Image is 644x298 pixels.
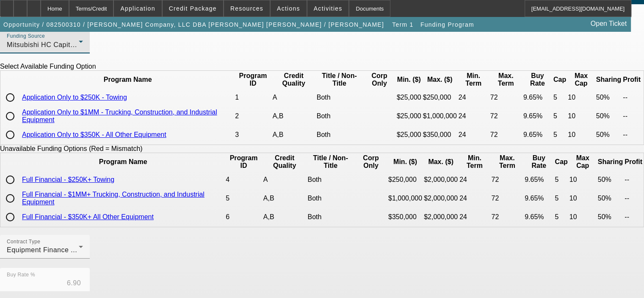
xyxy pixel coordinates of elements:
button: Funding Program [418,17,476,32]
th: Cap [553,72,567,88]
td: 72 [490,89,522,106]
th: Corp Only [363,72,395,88]
td: -- [624,189,643,207]
td: 5 [554,208,568,226]
td: 24 [459,208,490,226]
td: -- [622,107,641,125]
td: 24 [459,171,490,189]
td: 10 [567,89,595,106]
th: Profit [622,72,641,88]
td: $2,000,000 [423,189,458,207]
button: Actions [271,0,307,17]
td: 5 [554,189,568,207]
th: Max. Term [490,72,522,88]
a: Full Financial - $350K+ All Other Equipment [22,213,154,220]
th: Max. ($) [423,154,458,170]
td: A,B [263,208,307,226]
td: A [272,89,315,106]
a: Application Only to $250K - Towing [22,94,127,101]
td: A,B [272,126,315,144]
td: 1 [235,89,271,106]
td: 5 [553,107,567,125]
td: 5 [553,89,567,106]
th: Sharing [596,72,622,88]
td: $2,000,000 [423,171,458,189]
td: 50% [597,208,624,226]
td: 2 [235,107,271,125]
span: Application [120,5,155,12]
td: A [263,171,307,189]
span: Credit Package [169,5,217,12]
th: Min. Term [458,72,489,88]
td: A,B [263,189,307,207]
td: 10 [569,208,597,226]
td: 10 [567,126,595,144]
td: 5 [554,171,568,189]
td: 9.65% [524,208,553,226]
td: $2,000,000 [423,208,458,226]
td: $250,000 [388,171,423,189]
td: 9.65% [524,189,553,207]
th: Buy Rate [524,154,553,170]
td: $1,000,000 [423,107,457,125]
a: Open Ticket [587,17,630,31]
span: Activities [314,5,343,12]
th: Cap [554,154,568,170]
mat-label: Contract Type [7,239,40,244]
th: Max Cap [567,72,595,88]
mat-label: Funding Source [7,33,45,39]
th: Min. Term [459,154,490,170]
td: Both [316,126,363,144]
td: -- [624,171,643,189]
th: Max. Term [491,154,523,170]
span: Resources [230,5,263,12]
a: Application Only to $350K - All Other Equipment [22,131,166,138]
a: Full Financial - $250K+ Towing [22,176,114,183]
td: Both [316,107,363,125]
td: $350,000 [423,126,457,144]
td: 50% [596,107,622,125]
mat-label: Buy Rate % [7,272,35,277]
td: 9.65% [524,171,553,189]
button: Term 1 [389,17,416,32]
button: Activities [307,0,349,17]
td: 24 [458,89,489,106]
td: 72 [490,126,522,144]
span: Term 1 [392,21,413,28]
span: Funding Program [420,21,474,28]
th: Program Name [22,154,224,170]
th: Program ID [235,72,271,88]
td: $25,000 [396,89,422,106]
td: 3 [235,126,271,144]
td: 10 [569,189,597,207]
td: 72 [491,189,523,207]
th: Sharing [597,154,624,170]
td: 24 [458,107,489,125]
th: Program Name [22,72,234,88]
span: Opportunity / 082500310 / [PERSON_NAME] Company, LLC DBA [PERSON_NAME] [PERSON_NAME] / [PERSON_NAME] [3,21,384,28]
td: 50% [597,171,624,189]
th: Profit [624,154,643,170]
td: 5 [225,189,262,207]
th: Buy Rate [523,72,552,88]
td: A,B [272,107,315,125]
td: 9.65% [523,107,552,125]
th: Min. ($) [396,72,422,88]
th: Corp Only [355,154,387,170]
th: Program ID [225,154,262,170]
span: Red = Mismatch [91,145,140,152]
th: Title / Non-Title [307,154,354,170]
td: Both [307,208,354,226]
a: Full Financial - $1MM+ Trucking, Construction, and Industrial Equipment [22,191,205,206]
td: 6 [225,208,262,226]
button: Resources [224,0,270,17]
td: 10 [569,171,597,189]
td: Both [307,171,354,189]
td: 4 [225,171,262,189]
td: $250,000 [423,89,457,106]
th: Min. ($) [388,154,423,170]
td: Both [316,89,363,106]
td: 24 [459,189,490,207]
td: -- [622,89,641,106]
th: Max Cap [569,154,597,170]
